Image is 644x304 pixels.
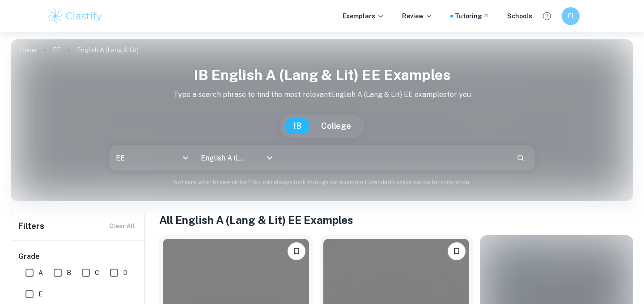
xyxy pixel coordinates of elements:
[18,178,626,187] p: Not sure what to search for? You can always look through our example Extended Essays below for in...
[288,242,305,260] button: Bookmark
[343,11,384,21] p: Exemplars
[38,289,42,299] span: E
[47,7,103,25] img: Clastify logo
[77,45,139,55] p: English A (Lang & Lit)
[67,268,71,278] span: B
[566,11,576,21] h6: FI
[123,268,127,278] span: D
[18,251,138,262] h6: Grade
[95,268,99,278] span: C
[20,44,37,56] a: Home
[11,39,633,201] img: profile cover
[53,44,61,56] a: EE
[513,150,528,165] button: Search
[18,64,626,86] h1: IB English A (Lang & Lit) EE examples
[263,152,276,164] button: Open
[18,89,626,100] p: Type a search phrase to find the most relevant English A (Lang & Lit) EE examples for you
[18,220,44,232] h6: Filters
[539,8,555,24] button: Help and Feedback
[448,242,466,260] button: Bookmark
[38,268,43,278] span: A
[507,11,532,21] a: Schools
[402,11,432,21] p: Review
[312,118,360,134] button: College
[562,7,580,25] button: FI
[455,11,489,21] a: Tutoring
[280,145,509,170] input: E.g. A Doll's House, Sylvia Plath, identity and belonging...
[159,212,633,228] h1: All English A (Lang & Lit) EE Examples
[110,145,194,170] div: EE
[284,118,310,134] button: IB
